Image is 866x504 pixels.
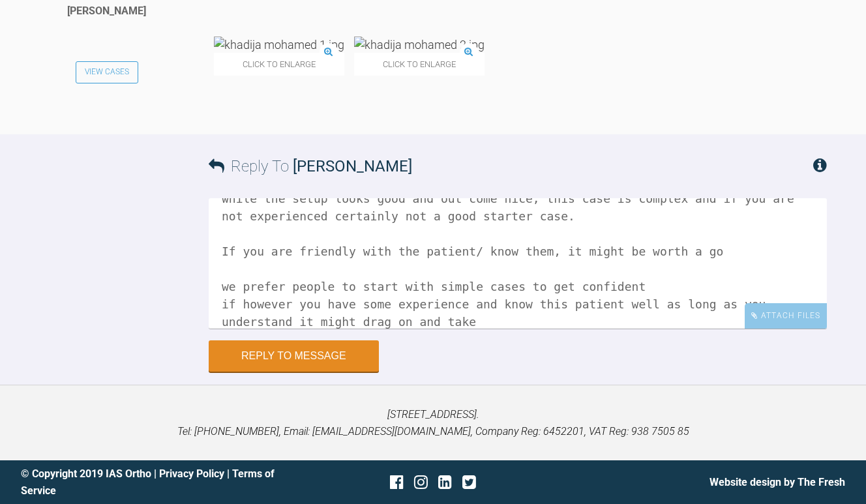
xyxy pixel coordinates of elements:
[76,61,138,83] a: View Cases
[214,53,344,76] span: Click to enlarge
[209,154,412,179] h3: Reply To
[214,37,344,53] img: khadija mohamed 1.jpg
[354,37,485,53] img: khadija mohamed 2.jpg
[21,406,845,439] p: [STREET_ADDRESS]. Tel: [PHONE_NUMBER], Email: [EMAIL_ADDRESS][DOMAIN_NAME], Company Reg: 6452201,...
[745,303,827,329] div: Attach Files
[293,157,412,175] span: [PERSON_NAME]
[709,476,845,488] a: Website design by The Fresh
[209,340,379,372] button: Reply to Message
[159,467,224,480] a: Privacy Policy
[354,53,485,76] span: Click to enlarge
[209,198,827,329] textarea: Hi [PERSON_NAME] thanks - that worked hard to see her MMPA angle but thats understandable while t...
[67,3,146,20] div: [PERSON_NAME]
[21,467,275,497] a: Terms of Service
[21,466,295,499] div: © Copyright 2019 IAS Ortho | |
